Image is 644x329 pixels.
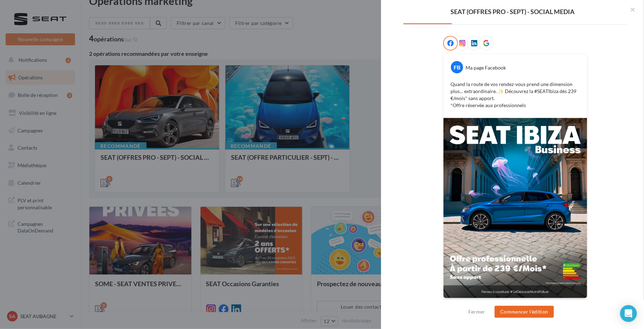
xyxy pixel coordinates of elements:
[620,305,637,322] div: Open Intercom Messenger
[451,61,463,73] div: FB
[466,308,488,316] button: Fermer
[450,81,580,109] p: Quand la route de vos rendez-vous prend une dimension plus… extraordinaire. ✨ Découvrez la #SEATI...
[495,306,554,318] button: Commencer l'édition
[443,298,588,308] div: La prévisualisation est non-contractuelle
[466,64,506,71] div: Ma page Facebook
[392,8,633,15] div: SEAT (OFFRES PRO - SEPT) - SOCIAL MEDIA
